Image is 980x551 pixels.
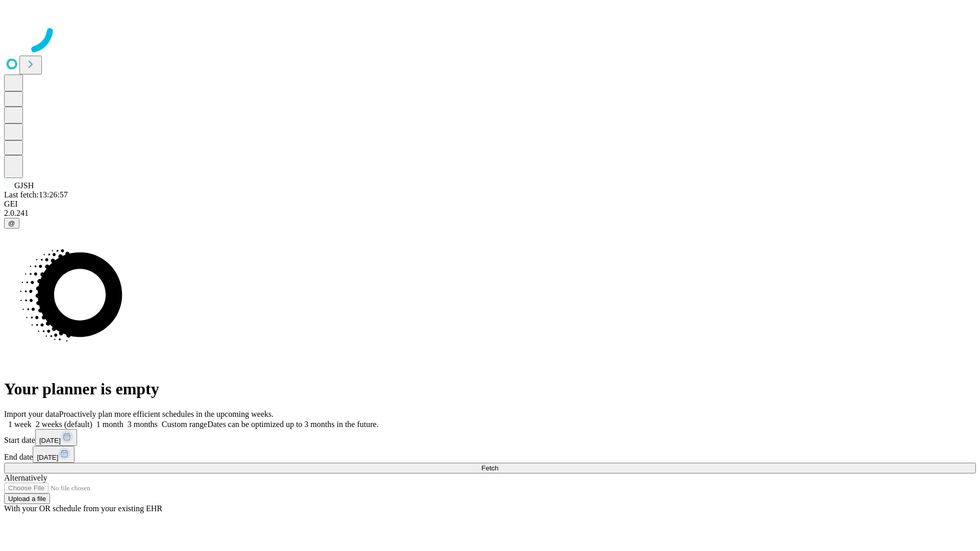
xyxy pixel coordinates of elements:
[14,181,34,190] span: GJSH
[4,493,50,504] button: Upload a file
[4,463,976,473] button: Fetch
[33,446,75,463] button: [DATE]
[4,218,19,229] button: @
[207,420,378,429] span: Dates can be optimized up to 3 months in the future.
[128,420,158,429] span: 3 months
[4,429,976,446] div: Start date
[4,209,976,218] div: 2.0.241
[4,504,162,513] span: With your OR schedule from your existing EHR
[8,420,32,429] span: 1 week
[36,420,92,429] span: 2 weeks (default)
[162,420,207,429] span: Custom range
[481,464,498,472] span: Fetch
[4,380,976,398] h1: Your planner is empty
[4,199,976,209] div: GEI
[8,219,15,227] span: @
[35,429,77,446] button: [DATE]
[4,473,47,482] span: Alternatively
[4,190,68,199] span: Last fetch: 13:26:57
[96,420,124,429] span: 1 month
[4,410,59,418] span: Import your data
[37,454,58,461] span: [DATE]
[4,446,976,463] div: End date
[59,410,274,418] span: Proactively plan more efficient schedules in the upcoming weeks.
[39,437,61,444] span: [DATE]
